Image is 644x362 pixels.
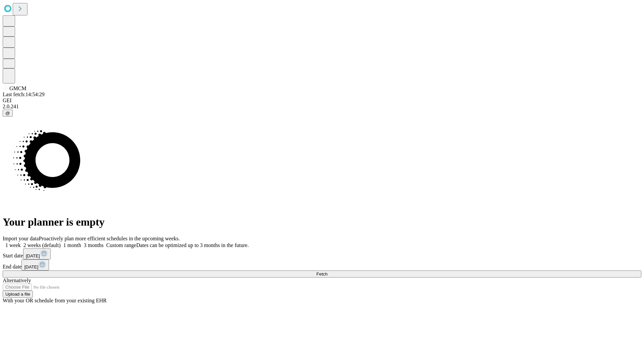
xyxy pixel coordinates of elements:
[3,291,33,298] button: Upload a file
[3,236,39,241] span: Import your data
[3,270,641,278] button: Fetch
[3,298,107,303] span: With your OR schedule from your existing EHR
[3,216,641,228] h1: Your planner is empty
[3,259,641,270] div: End date
[3,92,45,97] span: Last fetch: 14:54:29
[24,264,38,269] span: [DATE]
[39,236,180,241] span: Proactively plan more efficient schedules in the upcoming weeks.
[3,98,641,104] div: GEI
[26,253,40,258] span: [DATE]
[3,248,641,259] div: Start date
[5,242,21,248] span: 1 week
[3,278,31,283] span: Alternatively
[5,111,10,116] span: @
[84,242,104,248] span: 3 months
[316,271,327,277] span: Fetch
[136,242,249,248] span: Dates can be optimized up to 3 months in the future.
[23,242,61,248] span: 2 weeks (default)
[3,104,641,110] div: 2.0.241
[9,85,26,91] span: GMCM
[23,248,51,259] button: [DATE]
[21,259,49,270] button: [DATE]
[63,242,81,248] span: 1 month
[3,110,13,117] button: @
[106,242,136,248] span: Custom range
